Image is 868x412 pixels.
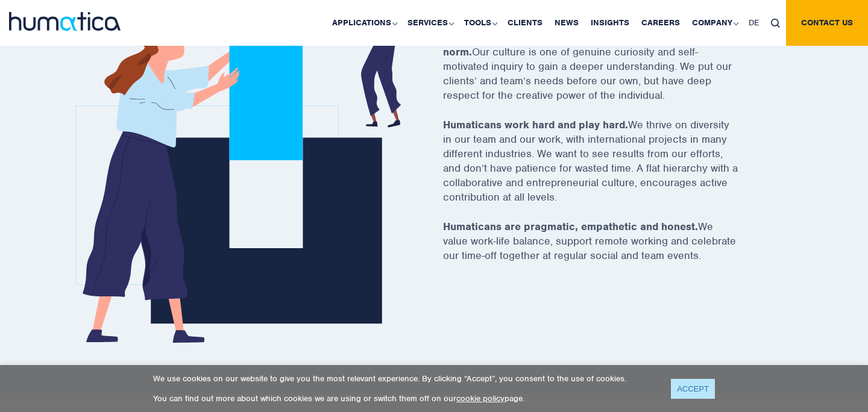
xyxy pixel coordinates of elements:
p: You can find out more about which cookies we are using or switch them off on our page. [153,393,656,404]
p: We use cookies on our website to give you the most relevant experience. By clicking “Accept”, you... [153,373,656,384]
strong: Humaticans work hard and play hard. [443,118,628,131]
a: ACCEPT [671,379,715,399]
p: We value work-life balance, support remote working and celebrate our time-off together at regular... [443,219,769,278]
img: search_icon [771,19,780,28]
a: cookie policy [456,393,505,404]
p: Our culture is one of genuine curiosity and self-motivated inquiry to gain a deeper understanding... [443,30,769,117]
span: DE [749,17,759,28]
img: logo [9,12,121,31]
p: We thrive on diversity in our team and our work, with international projects in many different in... [443,117,769,219]
strong: Humaticans are driven by a passion to go beyond the norm. [443,31,708,58]
strong: Humaticans are pragmatic, empathetic and honest. [443,220,698,233]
